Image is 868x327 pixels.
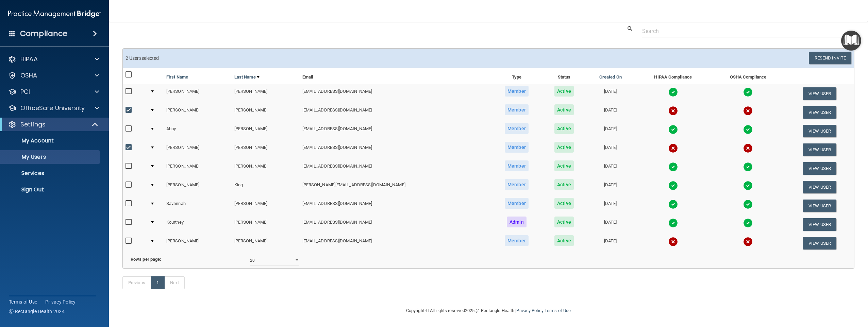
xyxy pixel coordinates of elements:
td: [PERSON_NAME] [232,215,300,234]
img: PMB logo [8,7,101,21]
td: [PERSON_NAME] [164,159,232,178]
p: My Account [4,137,97,144]
p: My Users [4,154,97,160]
td: [EMAIL_ADDRESS][DOMAIN_NAME] [300,84,491,103]
p: OfficeSafe University [20,104,85,112]
a: Previous [122,276,151,289]
span: Active [554,123,574,134]
td: [PERSON_NAME] [164,84,232,103]
p: Services [4,170,97,177]
span: s [139,55,141,61]
span: Active [554,198,574,209]
td: Savannah [164,196,232,215]
img: tick.e7d51cea.svg [668,200,678,209]
button: View User [803,181,836,193]
img: cross.ca9f0e7f.svg [743,106,753,116]
p: OSHA [20,71,37,80]
span: Active [554,179,574,190]
img: tick.e7d51cea.svg [743,181,753,190]
span: Ⓒ Rectangle Health 2024 [9,308,65,315]
td: Abby [164,122,232,140]
img: tick.e7d51cea.svg [668,125,678,134]
img: tick.e7d51cea.svg [668,162,678,172]
span: Member [505,142,529,153]
img: tick.e7d51cea.svg [668,87,678,97]
td: [DATE] [586,103,635,122]
td: [PERSON_NAME] [164,234,232,252]
td: [PERSON_NAME][EMAIL_ADDRESS][DOMAIN_NAME] [300,178,491,196]
img: tick.e7d51cea.svg [743,87,753,97]
button: Open Resource Center [841,31,861,51]
span: Member [505,104,529,115]
a: HIPAA [8,55,99,63]
img: cross.ca9f0e7f.svg [668,106,678,116]
p: Settings [20,120,46,128]
td: [DATE] [586,140,635,159]
h4: Compliance [20,29,67,38]
span: Member [505,235,529,246]
td: [PERSON_NAME] [232,140,300,159]
td: [PERSON_NAME] [232,122,300,140]
iframe: Drift Widget Chat Controller [750,279,860,306]
a: First Name [166,73,188,81]
td: [EMAIL_ADDRESS][DOMAIN_NAME] [300,140,491,159]
th: OSHA Compliance [711,68,785,84]
img: cross.ca9f0e7f.svg [668,237,678,246]
span: Active [554,160,574,171]
a: Privacy Policy [45,298,76,305]
a: Terms of Use [545,308,571,313]
a: Privacy Policy [516,308,543,313]
span: Active [554,235,574,246]
td: [DATE] [586,178,635,196]
th: HIPAA Compliance [635,68,711,84]
td: [DATE] [586,234,635,252]
span: Active [554,86,574,97]
button: Resend Invite [809,52,851,64]
span: Member [505,86,529,97]
td: [PERSON_NAME] [164,103,232,122]
span: Member [505,198,529,209]
td: [PERSON_NAME] [232,234,300,252]
button: View User [803,162,836,175]
a: Next [164,276,185,289]
img: tick.e7d51cea.svg [668,181,678,190]
h6: 2 User selected [126,56,483,61]
th: Email [300,68,491,84]
a: OfficeSafe University [8,104,99,112]
button: View User [803,106,836,119]
img: cross.ca9f0e7f.svg [743,237,753,246]
img: cross.ca9f0e7f.svg [743,143,753,153]
span: Active [554,104,574,115]
a: Settings [8,120,99,128]
td: [EMAIL_ADDRESS][DOMAIN_NAME] [300,103,491,122]
button: View User [803,143,836,156]
a: Terms of Use [9,298,37,305]
button: View User [803,200,836,212]
span: Active [554,217,574,227]
p: HIPAA [20,55,38,63]
td: [PERSON_NAME] [232,84,300,103]
td: [DATE] [586,84,635,103]
td: King [232,178,300,196]
th: Type [491,68,542,84]
a: PCI [8,88,99,96]
td: Kourtney [164,215,232,234]
button: View User [803,218,836,231]
span: Active [554,142,574,153]
span: Member [505,179,529,190]
button: View User [803,237,836,249]
span: Member [505,160,529,171]
img: tick.e7d51cea.svg [743,200,753,209]
td: [EMAIL_ADDRESS][DOMAIN_NAME] [300,159,491,178]
td: [DATE] [586,122,635,140]
img: cross.ca9f0e7f.svg [668,143,678,153]
p: PCI [20,88,30,96]
td: [PERSON_NAME] [232,159,300,178]
th: Status [542,68,586,84]
a: Created On [599,73,622,81]
td: [PERSON_NAME] [164,178,232,196]
td: [DATE] [586,215,635,234]
td: [EMAIL_ADDRESS][DOMAIN_NAME] [300,234,491,252]
b: Rows per page: [131,257,161,262]
img: tick.e7d51cea.svg [743,162,753,172]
